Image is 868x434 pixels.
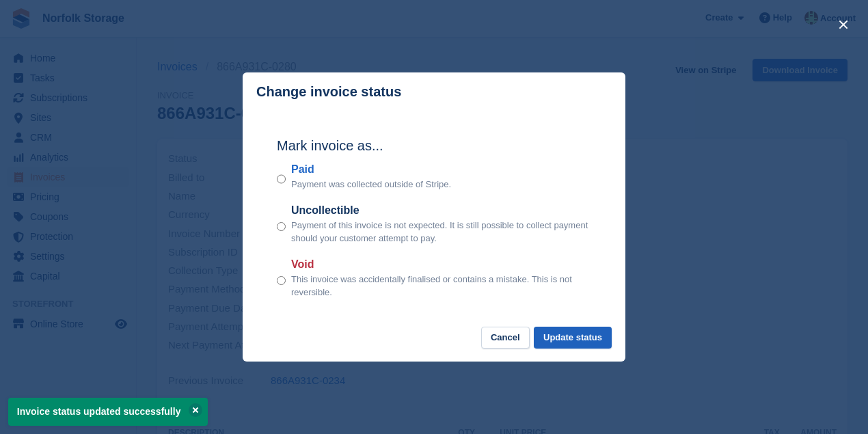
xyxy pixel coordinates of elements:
button: close [832,14,854,36]
button: Update status [534,327,612,349]
p: Payment of this invoice is not expected. It is still possible to collect payment should your cust... [291,219,591,245]
p: Invoice status updated successfully [8,398,208,426]
label: Uncollectible [291,202,591,219]
p: Change invoice status [256,84,401,100]
h2: Mark invoice as... [277,135,591,156]
p: Payment was collected outside of Stripe. [291,178,451,191]
p: This invoice was accidentally finalised or contains a mistake. This is not reversible. [291,273,591,299]
label: Paid [291,161,451,178]
label: Void [291,256,591,273]
button: Cancel [481,327,530,349]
